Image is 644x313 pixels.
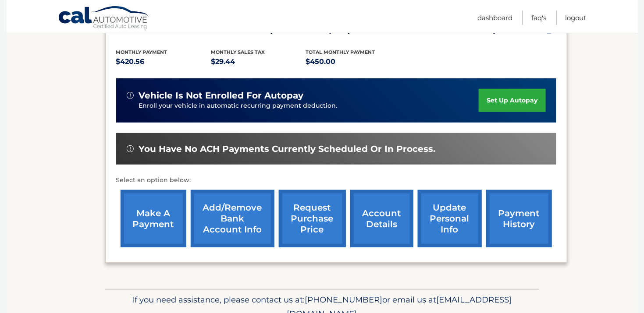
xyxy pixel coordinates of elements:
span: vehicle is not enrolled for autopay [139,90,304,101]
span: Monthly sales Tax [211,49,265,55]
span: You have no ACH payments currently scheduled or in process. [139,144,436,155]
p: Enroll your vehicle in automatic recurring payment deduction. [139,101,479,111]
span: [PHONE_NUMBER] [305,295,383,305]
a: payment history [486,190,552,247]
a: Logout [566,11,587,25]
a: FAQ's [532,11,547,25]
img: alert-white.svg [127,92,134,99]
p: Select an option below: [116,175,556,186]
a: account details [350,190,413,247]
a: make a payment [121,190,186,247]
p: $29.44 [211,56,306,68]
a: set up autopay [479,89,545,112]
a: Dashboard [478,11,513,25]
p: $420.56 [116,56,211,68]
p: $450.00 [306,56,401,68]
a: update personal info [418,190,482,247]
a: Add/Remove bank account info [191,190,274,247]
img: alert-white.svg [127,145,134,152]
span: Total Monthly Payment [306,49,375,55]
a: request purchase price [279,190,346,247]
span: Monthly Payment [116,49,167,55]
a: Cal Automotive [58,6,150,31]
